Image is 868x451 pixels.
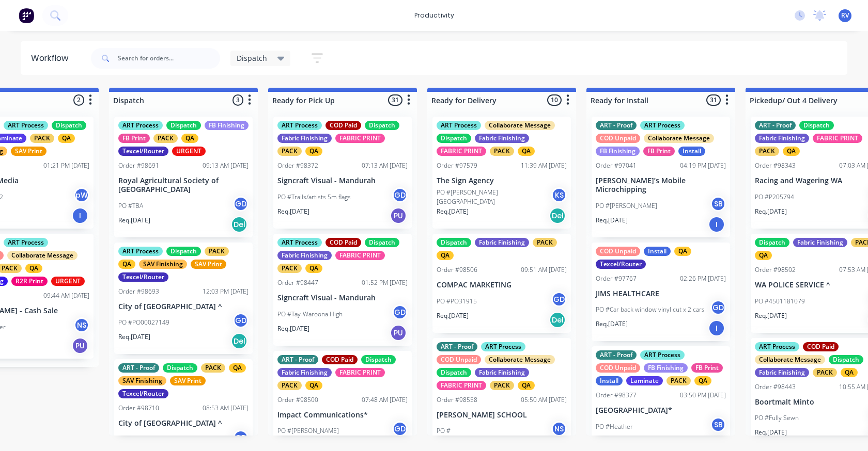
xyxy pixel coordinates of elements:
[305,147,322,156] div: QA
[118,332,150,342] p: Req. [DATE]
[277,176,408,185] p: Signcraft Visual - Mandurah
[437,251,454,260] div: QA
[273,117,412,229] div: ART ProcessCOD PaidDispatchFabric FinishingFABRIC PRINTPACKQAOrder #9837207:13 AM [DATE]Signcraft...
[153,134,178,143] div: PACK
[277,121,322,130] div: ART Process
[596,391,637,400] div: Order #98377
[755,207,787,216] p: Req. [DATE]
[335,134,385,143] div: FABRIC PRINT
[277,310,343,319] p: PO #Tay-Waroona High
[549,207,566,224] div: Del
[277,192,351,202] p: PO #Trails/artists 5m flags
[4,121,48,130] div: ART Process
[392,304,408,320] div: GD
[437,147,486,156] div: FABRIC PRINT
[475,368,529,377] div: Fabric Finishing
[518,147,535,156] div: QA
[43,291,89,300] div: 09:44 AM [DATE]
[549,312,566,328] div: Del
[118,134,150,143] div: FB Print
[755,265,796,275] div: Order #98502
[437,381,486,390] div: FABRIC PRINT
[755,161,796,170] div: Order #98343
[118,161,159,170] div: Order #98691
[114,243,253,355] div: ART ProcessDispatchPACKQASAV FinishingSAV PrintTexcel/RouterOrder #9869312:03 PM [DATE]City of [G...
[43,161,89,170] div: 01:21 PM [DATE]
[277,411,408,420] p: Impact Communications*
[362,161,408,170] div: 07:13 AM [DATE]
[490,147,514,156] div: PACK
[490,381,514,390] div: PACK
[841,368,858,377] div: QA
[163,363,197,373] div: Dispatch
[755,368,809,377] div: Fabric Finishing
[335,368,385,377] div: FABRIC PRINT
[390,325,407,341] div: PU
[277,147,302,156] div: PACK
[813,368,837,377] div: PACK
[118,216,150,225] p: Req. [DATE]
[277,395,318,405] div: Order #98500
[181,134,198,143] div: QA
[277,324,309,333] p: Req. [DATE]
[118,260,135,269] div: QA
[203,287,249,296] div: 12:03 PM [DATE]
[139,260,187,269] div: SAV Finishing
[674,247,691,256] div: QA
[437,207,469,216] p: Req. [DATE]
[233,196,249,212] div: GD
[19,8,34,23] img: Factory
[11,147,47,156] div: SAV Print
[203,404,249,413] div: 08:53 AM [DATE]
[437,368,471,377] div: Dispatch
[437,176,567,185] p: The Sign Agency
[680,161,726,170] div: 04:19 PM [DATE]
[708,320,725,336] div: I
[437,188,551,206] p: PO #[PERSON_NAME][GEOGRAPHIC_DATA]
[755,355,825,364] div: Collaborate Message
[7,251,78,260] div: Collaborate Message
[118,376,166,385] div: SAV Finishing
[708,216,725,233] div: I
[170,376,206,385] div: SAV Print
[114,117,253,237] div: ART ProcessDispatchFB FinishingFB PrintPACKQATexcel/RouterURGENTOrder #9869109:13 AM [DATE]Royal ...
[596,161,637,170] div: Order #97041
[118,176,249,194] p: Royal Agricultural Society of [GEOGRAPHIC_DATA]
[362,395,408,405] div: 07:48 AM [DATE]
[626,376,663,385] div: Laminate
[596,134,640,143] div: COD Unpaid
[596,216,628,225] p: Req. [DATE]
[755,382,796,392] div: Order #98443
[273,234,412,346] div: ART ProcessCOD PaidDispatchFabric FinishingFABRIC PRINTPACKQAOrder #9844701:52 PM [DATE]Signcraft...
[596,176,726,194] p: [PERSON_NAME]’s Mobile Microchipping
[829,355,863,364] div: Dispatch
[533,238,557,247] div: PACK
[231,333,247,349] div: Del
[596,376,623,385] div: Install
[277,238,322,247] div: ART Process
[813,134,862,143] div: FABRIC PRINT
[118,389,168,398] div: Texcel/Router
[409,8,459,23] div: productivity
[118,363,159,373] div: ART - Proof
[203,161,249,170] div: 09:13 AM [DATE]
[233,313,249,328] div: GD
[233,430,249,445] div: GD
[365,238,399,247] div: Dispatch
[118,302,249,311] p: City of [GEOGRAPHIC_DATA] ^
[437,311,469,320] p: Req. [DATE]
[485,355,555,364] div: Collaborate Message
[755,297,805,306] p: PO #4501181079
[277,134,332,143] div: Fabric Finishing
[755,251,772,260] div: QA
[596,350,637,360] div: ART - Proof
[691,363,723,373] div: FB Print
[521,161,567,170] div: 11:39 AM [DATE]
[596,260,646,269] div: Texcel/Router
[392,421,408,437] div: GD
[694,376,711,385] div: QA
[710,300,726,315] div: GD
[118,404,159,413] div: Order #98710
[118,201,143,211] p: PO #TBA
[118,318,169,327] p: PO #PO00027149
